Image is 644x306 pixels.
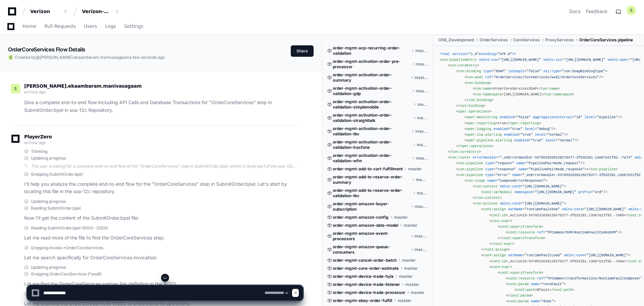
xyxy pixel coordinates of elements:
[508,207,522,211] span: varName
[448,150,481,154] span: </ >
[473,184,566,188] span: < = >
[498,271,544,275] span: < >
[537,127,552,131] span: "debug"
[498,225,544,229] span: < >
[508,253,522,257] span: varName
[597,115,618,119] span: "pipeline"
[481,248,510,252] span: </ >
[31,164,303,169] div: The user is asking for a complete end-to-end flow of the "OrderCoreServices" step in SubmitOrder....
[333,231,409,242] span: order-mgmt-amazon-event-processors
[333,215,389,220] span: order-mgmt-amazon-config
[456,69,607,73] span: < = = = >
[442,58,477,62] span: con:pipelineEntry
[527,69,541,73] span: "false"
[416,177,428,182] span: master
[467,127,491,131] span: oper:logging
[541,87,558,91] span: con:name
[500,115,514,119] span: enabled
[333,45,410,56] span: order-mgmt-acp-recurring-order-validation
[510,121,539,125] span: oper:reporting
[24,140,46,145] span: an hour ago
[483,69,491,73] span: type
[456,144,493,148] span: </ >
[489,219,512,223] span: < >
[105,24,116,28] span: Logs
[415,204,428,209] span: master
[510,127,523,131] span: "true"
[562,207,583,211] span: xmlns:con3
[628,213,643,217] span: con2:id
[569,8,580,15] a: Docs
[9,55,12,60] h1: S
[31,245,103,251] span: Grepping Invoke.*OrderCoreServices
[333,174,410,185] span: order-mgmt-add-to-reserve-order-summary
[465,138,578,142] span: < = = />
[456,110,491,114] span: < >
[489,259,508,263] span: < >
[417,102,428,107] span: master
[333,244,409,255] span: order-mgmt-amazon-queue-consumers
[518,167,527,171] span: name
[514,138,529,142] span: enabled
[333,188,411,199] span: order-mgmt-add-to-reserve-order-validation-tbv
[469,98,491,102] span: con:binding
[512,173,521,177] span: name
[416,88,428,94] span: master
[506,121,541,125] span: </ >
[394,215,408,220] span: master
[481,190,607,194] span: < = = />
[469,52,479,56] span: "1.0"
[475,184,498,188] span: con:context
[450,63,477,68] span: con:coreEntry
[31,149,47,154] span: Thinking
[607,58,628,62] span: xmlns:oper
[448,63,479,68] span: < >
[537,87,560,91] span: </ >
[543,58,562,62] span: xmlns:xsi
[627,6,636,15] button: S
[586,8,608,15] button: Feedback
[485,161,494,165] span: type
[622,284,641,302] iframe: Open customer support
[467,121,495,125] span: oper:reporting
[333,59,410,70] span: order-mgmt-activation-order-pre-processor
[460,144,491,148] span: oper:operations
[491,213,506,217] span: con2:id
[24,234,303,242] p: Let me read more of the file to find the OrderCoreServices step:
[465,115,622,119] span: < = = = />
[31,156,66,161] span: Updating progress
[513,37,540,43] span: CoreServices
[40,55,129,60] span: [PERSON_NAME].ekaambaram.manivasagaam
[574,115,583,119] span: "10"
[487,179,496,183] span: name
[535,133,545,137] span: level
[23,19,36,34] a: Home
[465,121,498,125] span: < >
[533,115,572,119] span: aggregationInterval
[84,19,97,34] a: Users
[495,161,514,165] span: "request"
[452,150,479,154] span: con:coreEntry
[500,271,541,275] span: con2:xqueryTransform
[473,92,504,96] span: < >
[129,55,165,60] span: a few seconds ago
[591,167,616,171] span: con:pipeline
[495,167,516,171] span: "response"
[545,138,556,142] span: level
[23,24,36,28] span: Home
[479,58,497,62] span: xmlns:con
[24,254,303,262] p: Let me search specifically for OrderCoreServices invocation:
[473,196,502,200] span: </ >
[483,207,506,211] span: con1:assign
[485,75,491,79] span: ref
[477,196,500,200] span: con:context
[522,184,564,188] span: "[URL][DOMAIN_NAME]"
[500,184,521,188] span: xmlns:con3
[485,167,494,171] span: type
[24,180,303,196] p: I'll help you analyze the complete end-to-end flow for the "OrderCoreServices" step in SubmitOrde...
[473,87,494,91] span: < >
[458,110,489,114] span: oper:operations
[333,166,403,172] span: order-mgmt-add-to-cart-fulfillment
[508,230,535,234] span: con2:resource
[541,92,574,96] span: </ >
